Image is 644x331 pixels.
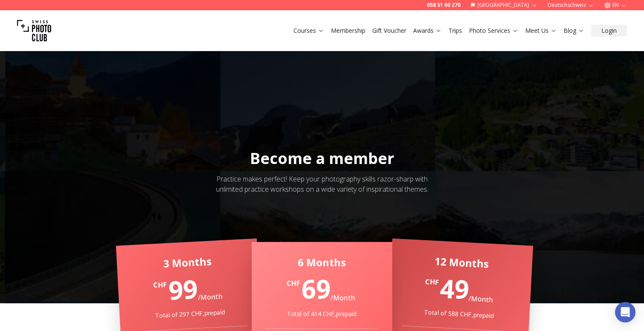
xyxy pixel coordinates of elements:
[425,276,439,288] span: CHF
[198,291,223,302] span: / Month
[290,25,328,37] button: Courses
[369,25,410,37] button: Gift Voucher
[293,26,324,35] a: Courses
[331,293,355,302] span: / Month
[302,271,331,306] span: 69
[265,310,379,318] div: Total of 414 CHF , prepaid
[466,25,522,37] button: Photo Services
[402,307,516,321] div: Total of 588 CHF , prepaid
[153,279,167,291] span: CHF
[445,25,466,37] button: Trips
[427,2,460,9] a: 058 51 00 270
[250,148,394,169] span: Become a member
[133,307,247,321] div: Total of 297 CHF , prepaid
[439,271,470,307] span: 49
[615,302,635,322] div: Open Intercom Messenger
[405,253,519,272] div: 12 Months
[591,25,627,37] button: Login
[522,25,560,37] button: Meet Us
[372,26,406,35] a: Gift Voucher
[331,26,365,35] a: Membership
[287,278,300,288] span: CHF
[265,256,379,269] div: 6 Months
[410,25,445,37] button: Awards
[413,26,442,35] a: Awards
[328,25,369,37] button: Membership
[469,26,518,35] a: Photo Services
[560,25,588,37] button: Blog
[448,26,462,35] a: Trips
[525,26,557,35] a: Meet Us
[563,26,584,35] a: Blog
[469,294,494,304] span: / Month
[206,174,438,194] div: Practice makes perfect! Keep your photography skills razor-sharp with unlimited practice workshop...
[17,14,51,48] img: Swiss photo club
[130,253,244,272] div: 3 Months
[168,271,198,307] span: 99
